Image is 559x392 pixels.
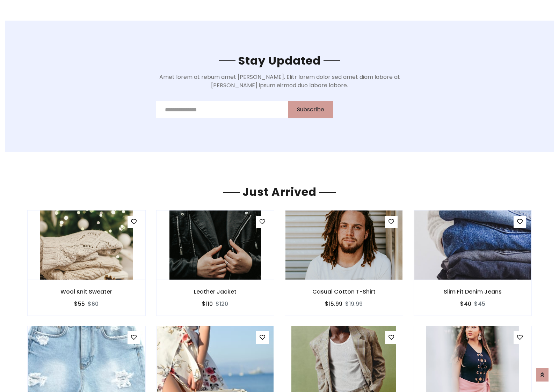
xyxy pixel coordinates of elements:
h6: Wool Knit Sweater [28,288,145,295]
button: Subscribe [288,101,333,118]
h6: $40 [460,301,471,307]
span: Stay Updated [235,53,324,68]
h6: Leather Jacket [157,288,274,295]
del: $19.99 [345,300,363,308]
h6: Casual Cotton T-Shirt [285,288,403,295]
h6: $15.99 [325,301,342,307]
h6: $110 [202,301,213,307]
del: $45 [474,300,485,308]
span: Just Arrived [240,184,319,200]
p: Amet lorem at rebum amet [PERSON_NAME]. Elitr lorem dolor sed amet diam labore at [PERSON_NAME] i... [156,73,403,90]
h6: Slim Fit Denim Jeans [414,288,532,295]
del: $120 [216,300,228,308]
del: $60 [88,300,99,308]
h6: $55 [74,301,85,307]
